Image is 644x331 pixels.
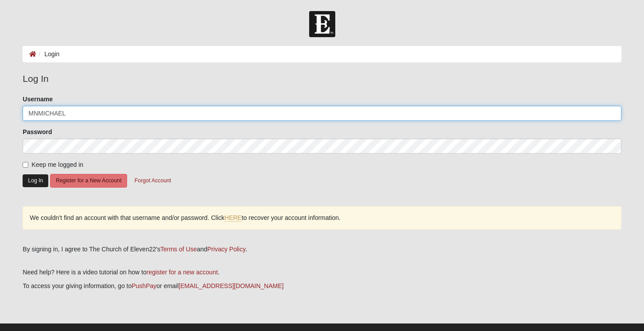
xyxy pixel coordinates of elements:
[50,174,127,188] button: Register for a New Account
[23,281,621,291] p: To access your giving information, go to or email
[129,174,177,188] button: Forgot Account
[207,246,245,253] a: Privacy Policy
[23,95,53,104] label: Username
[147,269,218,276] a: register for a new account
[36,50,59,59] li: Login
[23,245,621,254] div: By signing in, I agree to The Church of Eleven22's and .
[178,282,283,289] a: [EMAIL_ADDRESS][DOMAIN_NAME]
[23,206,621,230] div: We couldn’t find an account with that username and/or password. Click to recover your account inf...
[23,72,621,86] legend: Log In
[23,162,28,168] input: Keep me logged in
[309,11,335,37] img: Church of Eleven22 Logo
[225,214,242,222] a: HERE
[23,127,52,136] label: Password
[160,246,197,253] a: Terms of Use
[132,282,156,289] a: PushPay
[23,174,48,187] button: Log In
[23,268,621,277] p: Need help? Here is a video tutorial on how to .
[31,161,83,168] span: Keep me logged in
